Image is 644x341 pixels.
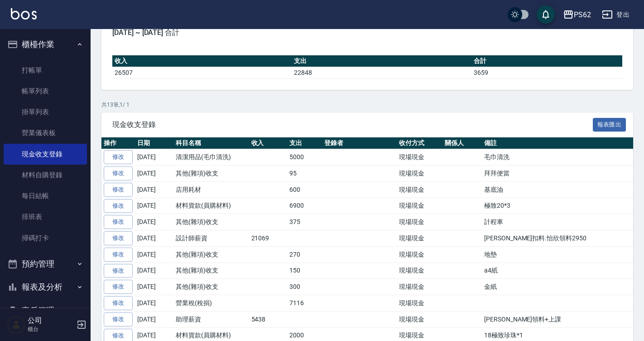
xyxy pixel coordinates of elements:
[104,280,133,294] a: 修改
[173,214,249,230] td: 其他(雜項)收支
[135,166,173,182] td: [DATE]
[104,312,133,326] a: 修改
[104,166,133,180] a: 修改
[4,206,87,227] a: 排班表
[471,55,622,67] th: 合計
[397,311,442,327] td: 現場現金
[173,149,249,166] td: 清潔用品(毛巾清洗)
[4,144,87,165] a: 現金收支登錄
[397,214,442,230] td: 現場現金
[287,246,322,263] td: 270
[135,198,173,214] td: [DATE]
[287,137,322,149] th: 支出
[135,246,173,263] td: [DATE]
[287,198,322,214] td: 6900
[173,166,249,182] td: 其他(雜項)收支
[287,263,322,279] td: 150
[397,279,442,295] td: 現場現金
[104,296,133,310] a: 修改
[4,81,87,102] a: 帳單列表
[104,248,133,262] a: 修改
[135,214,173,230] td: [DATE]
[4,185,87,206] a: 每日結帳
[397,295,442,312] td: 現場現金
[135,263,173,279] td: [DATE]
[442,137,482,149] th: 關係人
[104,231,133,245] a: 修改
[4,165,87,185] a: 材料自購登錄
[397,263,442,279] td: 現場現金
[397,181,442,198] td: 現場現金
[574,9,591,20] div: PS62
[135,149,173,166] td: [DATE]
[287,181,322,198] td: 600
[173,295,249,312] td: 營業稅(稅捐)
[537,5,555,24] button: save
[287,279,322,295] td: 300
[4,299,87,322] button: 客戶管理
[249,137,288,149] th: 收入
[173,263,249,279] td: 其他(雜項)收支
[4,33,87,56] button: 櫃檯作業
[292,55,471,67] th: 支出
[397,246,442,263] td: 現場現金
[397,137,442,149] th: 收付方式
[101,101,633,109] p: 共 13 筆, 1 / 1
[173,279,249,295] td: 其他(雜項)收支
[287,214,322,230] td: 375
[11,8,37,19] img: Logo
[4,275,87,299] button: 報表及分析
[287,166,322,182] td: 95
[287,149,322,166] td: 5000
[287,295,322,312] td: 7116
[397,198,442,214] td: 現場現金
[104,183,133,197] a: 修改
[104,199,133,213] a: 修改
[173,198,249,214] td: 材料貨款(員購材料)
[4,102,87,122] a: 掛單列表
[4,252,87,276] button: 預約管理
[559,5,595,24] button: PS62
[101,137,135,149] th: 操作
[104,264,133,278] a: 修改
[112,120,593,129] span: 現金收支登錄
[249,230,288,247] td: 21069
[598,6,633,23] button: 登出
[292,67,471,78] td: 22848
[471,67,622,78] td: 3659
[104,215,133,229] a: 修改
[593,118,626,132] button: 報表匯出
[397,166,442,182] td: 現場現金
[173,230,249,247] td: 設計師薪資
[28,325,74,333] p: 櫃台
[249,311,288,327] td: 5438
[112,28,622,37] span: [DATE] ~ [DATE] 合計
[397,149,442,166] td: 現場現金
[173,181,249,198] td: 店用耗材
[112,67,292,78] td: 26507
[104,150,133,164] a: 修改
[135,295,173,312] td: [DATE]
[135,137,173,149] th: 日期
[135,279,173,295] td: [DATE]
[397,230,442,247] td: 現場現金
[322,137,397,149] th: 登錄者
[28,316,74,325] h5: 公司
[173,311,249,327] td: 助理薪資
[135,311,173,327] td: [DATE]
[173,137,249,149] th: 科目名稱
[135,181,173,198] td: [DATE]
[7,316,25,334] img: Person
[173,246,249,263] td: 其他(雜項)收支
[112,55,292,67] th: 收入
[135,230,173,247] td: [DATE]
[4,228,87,248] a: 掃碼打卡
[4,122,87,143] a: 營業儀表板
[4,60,87,81] a: 打帳單
[593,120,626,128] a: 報表匯出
